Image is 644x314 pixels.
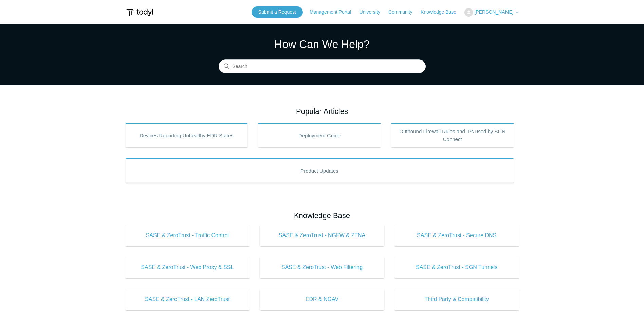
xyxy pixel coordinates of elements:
a: Knowledge Base [421,8,463,16]
a: SASE & ZeroTrust - SGN Tunnels [394,257,519,278]
span: SASE & ZeroTrust - Traffic Control [135,231,240,240]
a: Devices Reporting Unhealthy EDR States [125,123,248,147]
span: SASE & ZeroTrust - LAN ZeroTrust [135,295,240,303]
h1: How Can We Help? [219,36,426,52]
a: Submit a Request [252,6,303,18]
a: SASE & ZeroTrust - NGFW & ZTNA [260,225,384,246]
a: Outbound Firewall Rules and IPs used by SGN Connect [391,123,514,147]
a: Product Updates [125,158,514,183]
img: Todyl Support Center Help Center home page [125,6,154,19]
input: Search [219,60,426,73]
span: Third Party & Compatibility [405,295,509,303]
span: SASE & ZeroTrust - Web Proxy & SSL [135,263,240,272]
span: SASE & ZeroTrust - NGFW & ZTNA [270,231,374,240]
span: SASE & ZeroTrust - Web Filtering [270,263,374,272]
a: SASE & ZeroTrust - Traffic Control [125,225,250,246]
a: Third Party & Compatibility [394,289,519,310]
a: SASE & ZeroTrust - LAN ZeroTrust [125,289,250,310]
span: EDR & NGAV [270,295,374,303]
h2: Knowledge Base [125,210,519,221]
a: EDR & NGAV [260,289,384,310]
a: University [359,8,387,16]
button: [PERSON_NAME] [464,8,519,17]
a: SASE & ZeroTrust - Web Proxy & SSL [125,257,250,278]
a: SASE & ZeroTrust - Secure DNS [394,225,519,246]
span: SASE & ZeroTrust - Secure DNS [405,231,509,240]
a: Management Portal [310,8,358,16]
h2: Popular Articles [125,106,519,117]
a: Deployment Guide [258,123,381,147]
a: Community [388,8,419,16]
a: SASE & ZeroTrust - Web Filtering [260,257,384,278]
span: [PERSON_NAME] [474,9,513,15]
span: SASE & ZeroTrust - SGN Tunnels [405,263,509,272]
